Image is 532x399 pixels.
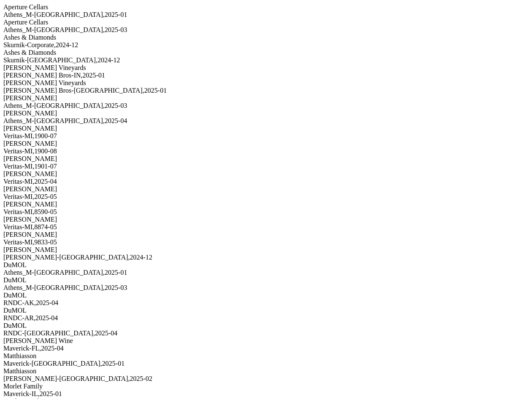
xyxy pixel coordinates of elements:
[3,26,529,34] div: Athens_M-[GEOGRAPHIC_DATA] , 2025 - 03
[3,19,529,26] div: Aperture Cellars
[3,231,529,238] div: [PERSON_NAME]
[3,49,529,56] div: Ashes & Diamonds
[3,261,529,269] div: DuMOL
[3,163,529,170] div: Veritas-MI , 1901 - 07
[3,3,529,11] div: Aperture Cellars
[3,72,529,79] div: [PERSON_NAME] Bros-IN , 2025 - 01
[3,314,529,322] div: RNDC-AR , 2025 - 04
[3,41,529,49] div: Skurnik-Corporate , 2024 - 12
[3,307,529,314] div: DuMOL
[3,201,529,208] div: [PERSON_NAME]
[3,375,529,383] div: [PERSON_NAME]-[GEOGRAPHIC_DATA] , 2025 - 02
[3,390,529,398] div: Maverick-IL , 2025 - 01
[3,292,529,299] div: DuMOL
[3,170,529,178] div: [PERSON_NAME]
[3,178,529,185] div: Veritas-MI , 2025 - 04
[3,254,529,261] div: [PERSON_NAME]-[GEOGRAPHIC_DATA] , 2024 - 12
[3,87,529,94] div: [PERSON_NAME] Bros-[GEOGRAPHIC_DATA] , 2025 - 01
[3,337,529,345] div: [PERSON_NAME] Wine
[3,79,529,87] div: [PERSON_NAME] Vineyards
[3,125,529,132] div: [PERSON_NAME]
[3,216,529,223] div: [PERSON_NAME]
[3,299,529,307] div: RNDC-AK , 2025 - 04
[3,132,529,140] div: Veritas-MI , 1900 - 07
[3,269,529,276] div: Athens_M-[GEOGRAPHIC_DATA] , 2025 - 01
[3,208,529,216] div: Veritas-MI , 8590 - 05
[3,56,529,64] div: Skurnik-[GEOGRAPHIC_DATA] , 2024 - 12
[3,147,529,155] div: Veritas-MI , 1900 - 08
[3,64,529,72] div: [PERSON_NAME] Vineyards
[3,140,529,147] div: [PERSON_NAME]
[3,284,529,292] div: Athens_M-[GEOGRAPHIC_DATA] , 2025 - 03
[3,117,529,125] div: Athens_M-[GEOGRAPHIC_DATA] , 2025 - 04
[3,193,529,201] div: Veritas-MI , 2025 - 05
[3,329,529,337] div: RNDC-[GEOGRAPHIC_DATA] , 2025 - 04
[3,246,529,254] div: [PERSON_NAME]
[3,360,529,367] div: Maverick-[GEOGRAPHIC_DATA] , 2025 - 01
[3,352,529,360] div: Matthiasson
[3,276,529,284] div: DuMOL
[3,110,529,117] div: [PERSON_NAME]
[3,11,529,19] div: Athens_M-[GEOGRAPHIC_DATA] , 2025 - 01
[3,238,529,246] div: Veritas-MI , 9833 - 05
[3,155,529,163] div: [PERSON_NAME]
[3,102,529,110] div: Athens_M-[GEOGRAPHIC_DATA] , 2025 - 03
[3,94,529,102] div: [PERSON_NAME]
[3,367,529,375] div: Matthiasson
[3,322,529,329] div: DuMOL
[3,383,529,390] div: Morlet Family
[3,185,529,193] div: [PERSON_NAME]
[3,223,529,231] div: Veritas-MI , 8874 - 05
[3,34,529,41] div: Ashes & Diamonds
[3,345,529,352] div: Maverick-FL , 2025 - 04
